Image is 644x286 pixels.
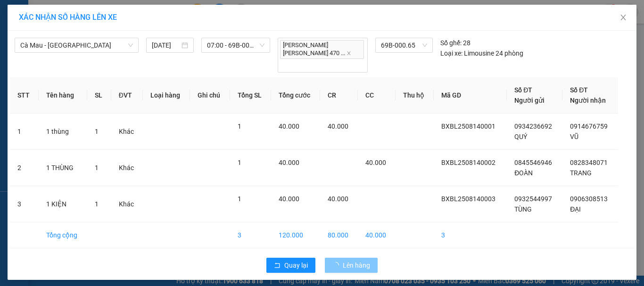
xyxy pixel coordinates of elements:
[10,186,39,222] td: 3
[207,38,265,52] span: 07:00 - 69B-000.65
[514,123,552,130] span: 0934236692
[570,97,606,104] span: Người nhận
[514,169,533,177] span: ĐOÀN
[320,222,358,248] td: 80.000
[111,114,143,150] td: Khác
[440,38,462,48] span: Số ghế:
[396,77,434,114] th: Thu hộ
[152,40,179,50] input: 14/08/2025
[610,5,636,31] button: Close
[284,260,308,270] span: Quay lại
[347,51,351,56] span: close
[570,169,592,177] span: TRANG
[570,123,608,130] span: 0914676759
[381,38,427,52] span: 69B-000.65
[514,97,545,104] span: Người gửi
[111,150,143,186] td: Khác
[280,40,364,59] span: [PERSON_NAME] [PERSON_NAME] 470 ...
[238,195,241,203] span: 1
[570,159,608,166] span: 0828348071
[441,159,495,166] span: BXBL2508140002
[271,77,320,114] th: Tổng cước
[39,114,87,150] td: 1 thùng
[440,48,462,58] span: Loại xe:
[514,86,532,94] span: Số ĐT
[271,222,320,248] td: 120.000
[39,77,87,114] th: Tên hàng
[328,195,348,203] span: 40.000
[619,14,627,21] span: close
[95,164,99,172] span: 1
[441,123,495,130] span: BXBL2508140001
[328,123,348,130] span: 40.000
[10,77,39,114] th: STT
[87,77,111,114] th: SL
[570,205,581,213] span: ĐẠI
[441,195,495,203] span: BXBL2508140003
[320,77,358,114] th: CR
[39,186,87,222] td: 1 KIỆN
[514,195,552,203] span: 0932544997
[111,186,143,222] td: Khác
[230,222,271,248] td: 3
[10,150,39,186] td: 2
[20,38,133,52] span: Cà Mau - Sài Gòn
[190,77,230,114] th: Ghi chú
[570,86,588,94] span: Số ĐT
[325,258,378,273] button: Lên hàng
[434,222,507,248] td: 3
[95,200,99,208] span: 1
[514,159,552,166] span: 0845546946
[143,77,190,114] th: Loại hàng
[358,77,396,114] th: CC
[434,77,507,114] th: Mã GD
[332,262,343,269] span: loading
[19,13,117,22] span: XÁC NHẬN SỐ HÀNG LÊN XE
[95,128,99,135] span: 1
[230,77,271,114] th: Tổng SL
[266,258,315,273] button: rollbackQuay lại
[39,222,87,248] td: Tổng cộng
[440,38,471,48] div: 28
[274,262,281,270] span: rollback
[365,159,386,166] span: 40.000
[358,222,396,248] td: 40.000
[514,133,527,140] span: QUÝ
[279,195,299,203] span: 40.000
[39,150,87,186] td: 1 THÙNG
[10,114,39,150] td: 1
[570,195,608,203] span: 0906308513
[343,260,370,270] span: Lên hàng
[570,133,578,140] span: VŨ
[111,77,143,114] th: ĐVT
[238,159,241,166] span: 1
[238,123,241,130] span: 1
[514,205,532,213] span: TÙNG
[279,159,299,166] span: 40.000
[279,123,299,130] span: 40.000
[440,48,523,58] div: Limousine 24 phòng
